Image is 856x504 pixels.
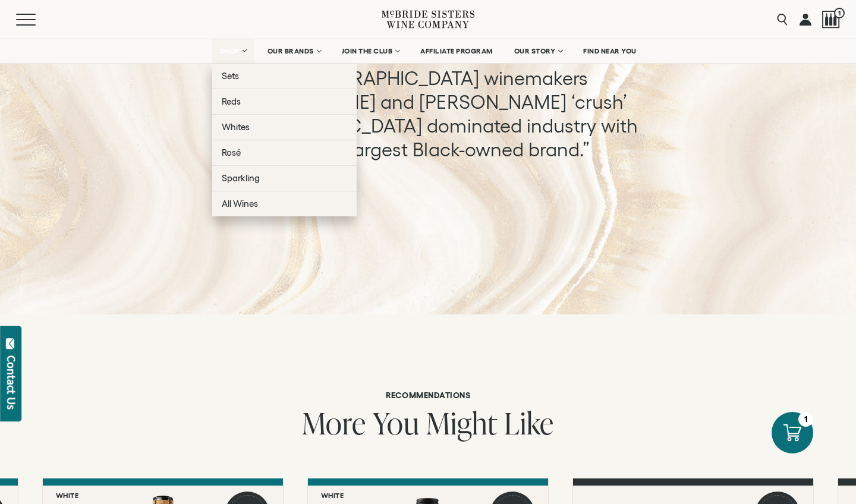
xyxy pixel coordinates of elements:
[506,39,570,63] a: OUR STORY
[834,8,845,18] span: 1
[212,140,357,165] a: Rosé
[504,402,554,443] span: Like
[222,173,260,183] span: Sparkling
[260,39,328,63] a: OUR BRANDS
[212,39,254,63] a: SHOP
[222,147,241,157] span: Rosé
[420,47,493,55] span: AFFILIATE PROGRAM
[222,122,250,132] span: Whites
[16,14,59,26] button: Mobile Menu Trigger
[373,402,420,443] span: You
[212,89,357,114] a: Reds
[302,402,366,443] span: More
[222,71,239,81] span: Sets
[321,492,344,499] h6: White
[342,47,393,55] span: JOIN THE CLUB
[334,39,407,63] a: JOIN THE CLUB
[575,39,644,63] a: FIND NEAR YOU
[5,355,17,409] div: Contact Us
[212,63,357,89] a: Sets
[56,492,79,499] h6: White
[220,47,240,55] span: SHOP
[212,191,357,216] a: All Wines
[212,114,357,140] a: Whites
[222,96,241,106] span: Reds
[267,47,314,55] span: OUR BRANDS
[514,47,556,55] span: OUR STORY
[426,402,498,443] span: Might
[206,67,649,162] p: “[DEMOGRAPHIC_DATA] winemakers [PERSON_NAME] and [PERSON_NAME] ‘crush’ [DEMOGRAPHIC_DATA] dominat...
[71,391,785,399] h6: Recommendations
[798,412,813,427] div: 1
[212,165,357,191] a: Sparkling
[583,47,637,55] span: FIND NEAR YOU
[413,39,501,63] a: AFFILIATE PROGRAM
[222,199,258,209] span: All Wines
